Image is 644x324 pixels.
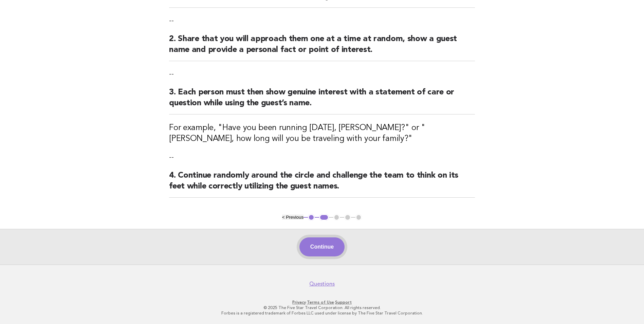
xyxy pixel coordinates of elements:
[282,215,303,220] button: < Previous
[319,214,329,221] button: 2
[307,300,334,305] a: Terms of Use
[114,310,530,316] p: Forbes is a registered trademark of Forbes LLC used under license by The Five Star Travel Corpora...
[292,300,306,305] a: Privacy
[308,214,315,221] button: 1
[169,69,475,79] p: --
[114,305,530,310] p: © 2025 The Five Star Travel Corporation. All rights reserved.
[169,123,475,144] h3: For example, "Have you been running [DATE], [PERSON_NAME]?" or "[PERSON_NAME], how long will you ...
[169,16,475,25] p: --
[169,87,475,114] h2: 3. Each person must then show genuine interest with a statement of care or question while using t...
[335,300,352,305] a: Support
[169,152,475,162] p: --
[299,237,345,256] button: Continue
[169,34,475,61] h2: 2. Share that you will approach them one at a time at random, show a guest name and provide a per...
[169,170,475,198] h2: 4. Continue randomly around the circle and challenge the team to think on its feet while correctl...
[309,281,335,287] a: Questions
[114,300,530,305] p: · ·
